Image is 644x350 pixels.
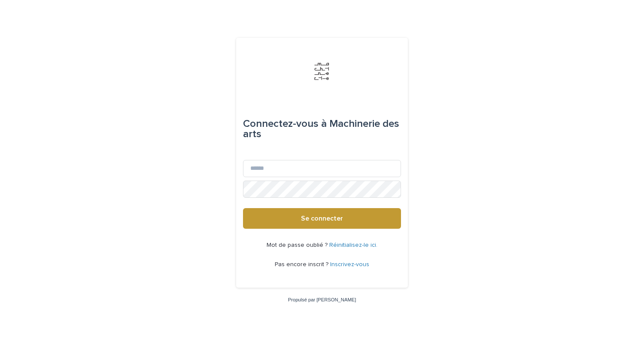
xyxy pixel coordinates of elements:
a: Inscrivez-vous [330,261,369,267]
a: Réinitialisez-le ici. [329,242,377,248]
font: Machinerie des arts [243,119,399,139]
a: Propulsé par [PERSON_NAME] [288,297,356,302]
font: Mot de passe oublié ? [267,242,328,248]
button: Se connecter [243,208,401,229]
font: Se connecter [301,215,343,222]
font: Pas encore inscrit ? [275,261,328,267]
img: Jx8JiDZqSLW7pnA6nIo1 [309,58,335,84]
font: Connectez-vous à [243,119,327,129]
